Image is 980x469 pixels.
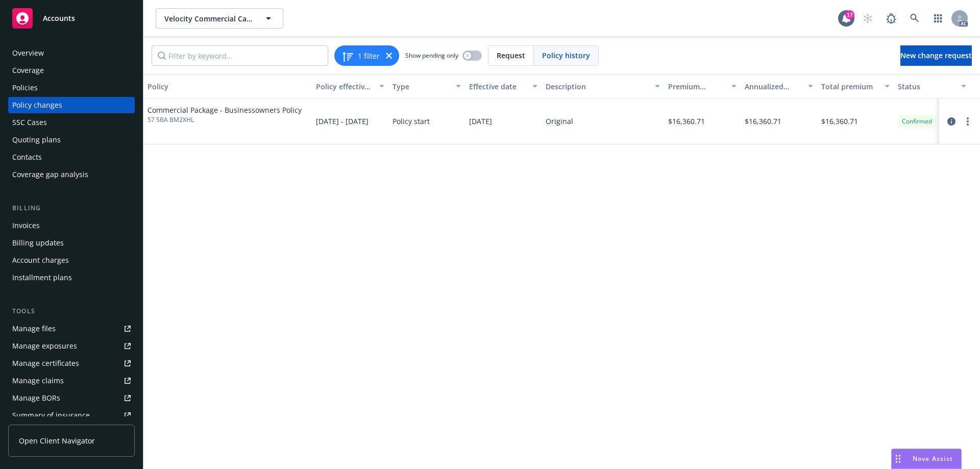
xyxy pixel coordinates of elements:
[12,132,61,148] div: Quoting plans
[821,116,858,127] span: $16,360.71
[913,454,953,463] span: Nova Assist
[741,74,817,98] button: Annualized total premium change
[881,8,901,29] a: Report a Bug
[12,338,77,354] div: Manage exposures
[745,116,781,127] span: $16,360.71
[904,8,925,29] a: Search
[928,8,948,29] a: Switch app
[8,203,135,213] div: Billing
[8,80,135,96] a: Policies
[8,4,135,33] a: Accounts
[8,390,135,406] a: Manage BORs
[8,320,135,337] a: Manage files
[546,81,649,92] div: Description
[8,132,135,148] a: Quoting plans
[668,116,705,127] span: $16,360.71
[12,373,64,389] div: Manage claims
[148,105,302,115] span: Commercial Package - Businessowners Policy
[8,45,135,61] a: Overview
[469,116,492,127] span: [DATE]
[12,45,44,61] div: Overview
[12,390,60,406] div: Manage BORs
[668,81,725,92] div: Premium change
[945,115,958,128] a: circleInformation
[497,50,525,61] span: Request
[8,97,135,113] a: Policy changes
[8,62,135,79] a: Coverage
[148,115,302,125] span: 57 SBA BM2XHL
[8,235,135,251] a: Billing updates
[8,269,135,286] a: Installment plans
[542,74,664,98] button: Description
[8,217,135,234] a: Invoices
[898,81,955,92] div: Status
[900,45,972,66] a: New change request
[12,407,90,424] div: Summary of insurance
[745,81,802,92] div: Annualized total premium change
[358,51,380,61] span: 1 filter
[546,116,573,127] div: Original
[469,81,526,92] div: Effective date
[316,81,373,92] div: Policy effective dates
[8,166,135,183] a: Coverage gap analysis
[12,217,40,234] div: Invoices
[405,51,458,60] span: Show pending only
[12,269,72,286] div: Installment plans
[821,81,878,92] div: Total premium
[664,74,741,98] button: Premium change
[891,449,962,469] button: Nova Assist
[156,8,283,29] button: Velocity Commercial Capital
[8,355,135,372] a: Manage certificates
[12,114,47,131] div: SSC Cases
[902,117,932,126] span: Confirmed
[393,81,450,92] div: Type
[43,14,75,22] span: Accounts
[388,74,465,98] button: Type
[12,62,44,79] div: Coverage
[12,355,79,372] div: Manage certificates
[8,338,135,354] a: Manage exposures
[316,116,369,127] span: [DATE] - [DATE]
[8,407,135,424] a: Summary of insurance
[143,74,312,98] button: Policy
[894,74,970,98] button: Status
[8,306,135,316] div: Tools
[8,149,135,165] a: Contacts
[12,252,69,268] div: Account charges
[12,320,56,337] div: Manage files
[12,235,64,251] div: Billing updates
[12,149,42,165] div: Contacts
[164,13,253,24] span: Velocity Commercial Capital
[12,97,62,113] div: Policy changes
[8,373,135,389] a: Manage claims
[12,166,88,183] div: Coverage gap analysis
[19,435,95,446] span: Open Client Navigator
[8,252,135,268] a: Account charges
[148,81,308,92] div: Policy
[845,10,854,19] div: 17
[892,449,904,468] div: Drag to move
[962,115,974,128] a: more
[465,74,542,98] button: Effective date
[312,74,388,98] button: Policy effective dates
[8,114,135,131] a: SSC Cases
[393,116,430,127] span: Policy start
[817,74,894,98] button: Total premium
[857,8,878,29] a: Start snowing
[542,50,590,61] span: Policy history
[900,51,972,60] span: New change request
[12,80,38,96] div: Policies
[152,45,328,66] input: Filter by keyword...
